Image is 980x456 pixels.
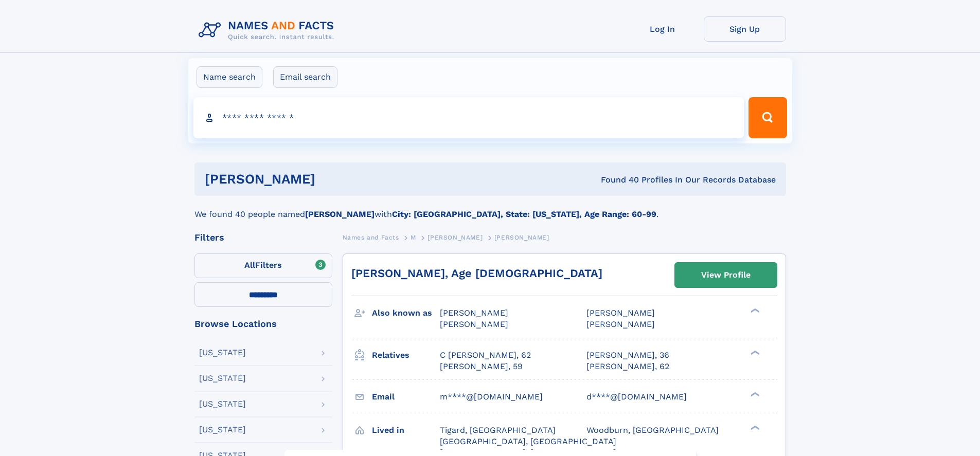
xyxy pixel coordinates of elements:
div: Found 40 Profiles In Our Records Database [458,174,776,186]
span: All [244,260,255,270]
span: [PERSON_NAME] [427,234,483,241]
span: [PERSON_NAME] [440,319,508,329]
div: Filters [194,233,332,242]
a: Sign Up [704,16,786,42]
div: ❯ [748,349,760,356]
h3: Relatives [372,346,440,364]
span: [PERSON_NAME] [586,319,655,329]
span: [PERSON_NAME] [586,308,655,318]
a: View Profile [675,263,777,287]
label: Name search [197,66,262,88]
h3: Lived in [372,422,440,439]
div: View Profile [701,263,751,287]
label: Filters [194,253,332,278]
span: M [411,234,416,241]
a: [PERSON_NAME] [427,231,483,244]
a: [PERSON_NAME], Age [DEMOGRAPHIC_DATA] [351,267,602,280]
span: [PERSON_NAME] [440,308,508,318]
div: ❯ [748,424,760,431]
div: [US_STATE] [199,426,246,434]
h3: Also known as [372,304,440,322]
div: [US_STATE] [199,374,246,382]
a: M [411,231,416,244]
h1: [PERSON_NAME] [205,173,458,186]
span: [GEOGRAPHIC_DATA], [GEOGRAPHIC_DATA] [440,436,616,446]
button: Search Button [749,97,787,138]
div: ❯ [748,391,760,397]
span: Tigard, [GEOGRAPHIC_DATA] [440,425,556,435]
input: search input [193,97,744,138]
a: Names and Facts [343,231,399,244]
b: [PERSON_NAME] [305,209,375,219]
a: C [PERSON_NAME], 62 [440,350,531,361]
a: [PERSON_NAME], 36 [586,350,669,361]
label: Email search [273,66,337,88]
div: Browse Locations [194,319,332,329]
div: [US_STATE] [199,400,246,408]
a: Log In [621,16,704,42]
div: We found 40 people named with . [194,196,786,221]
a: [PERSON_NAME], 59 [440,361,523,372]
h3: Email [372,388,440,406]
img: Logo Names and Facts [194,16,343,44]
div: [US_STATE] [199,349,246,357]
span: Woodburn, [GEOGRAPHIC_DATA] [586,425,719,435]
div: ❯ [748,307,760,314]
a: [PERSON_NAME], 62 [586,361,669,372]
span: [PERSON_NAME] [494,234,549,241]
b: City: [GEOGRAPHIC_DATA], State: [US_STATE], Age Range: 60-99 [392,209,656,219]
